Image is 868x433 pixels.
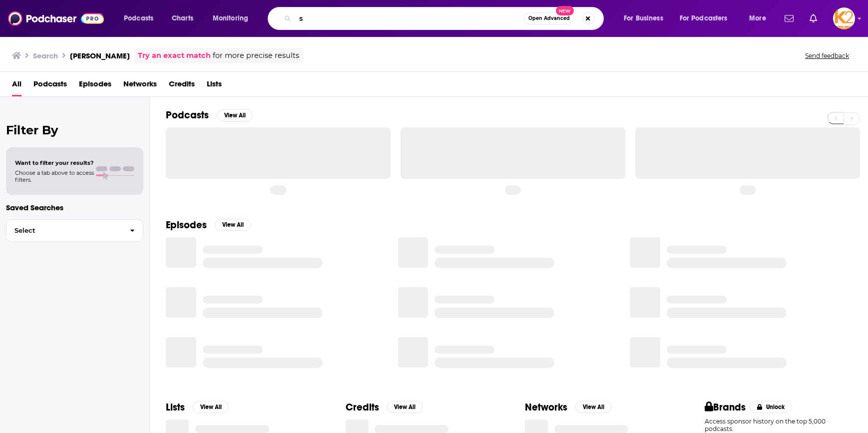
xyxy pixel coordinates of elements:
p: Access sponsor history on the top 5,000 podcasts. [705,418,853,433]
button: View All [217,109,253,121]
a: ListsView All [166,401,229,414]
a: Show notifications dropdown [781,10,798,27]
button: open menu [117,10,166,26]
a: Lists [207,76,222,96]
button: open menu [206,10,261,26]
span: More [749,11,766,25]
button: Send feedback [802,51,852,60]
div: Search podcasts, credits, & more... [277,7,613,30]
a: PodcastsView All [166,109,253,121]
h2: Filter By [6,123,143,137]
button: Show profile menu [833,7,855,29]
h2: Podcasts [166,109,209,121]
button: open menu [617,10,676,26]
a: CreditsView All [346,401,423,414]
a: NetworksView All [525,401,611,414]
span: Choose a tab above to access filters. [15,169,94,183]
a: Credits [169,76,195,96]
h2: Lists [166,401,185,414]
a: All [12,76,21,96]
button: open menu [673,10,742,26]
img: Podchaser - Follow, Share and Rate Podcasts [8,9,104,28]
span: For Podcasters [680,11,728,25]
button: View All [193,401,229,413]
a: Podcasts [33,76,67,96]
button: open menu [742,10,779,26]
h2: Brands [705,401,746,414]
h3: Search [33,51,58,60]
span: Monitoring [213,11,248,25]
span: Open Advanced [528,16,570,21]
span: Charts [172,11,193,25]
h2: Credits [346,401,379,414]
span: For Business [624,11,663,25]
span: Logged in as K2Krupp [833,7,855,29]
button: View All [387,401,423,413]
button: Select [6,219,143,242]
a: Networks [123,76,157,96]
button: View All [215,219,251,231]
a: Try an exact match [138,50,211,61]
button: Unlock [750,401,792,413]
button: View All [575,401,611,413]
span: Podcasts [124,11,153,25]
span: Want to filter your results? [15,159,94,166]
h2: Episodes [166,219,207,231]
a: Charts [165,10,199,26]
img: User Profile [833,7,855,29]
span: New [556,6,574,15]
h3: [PERSON_NAME] [70,51,130,60]
span: for more precise results [213,50,299,61]
span: Select [6,227,122,234]
h2: Networks [525,401,567,414]
p: Saved Searches [6,203,143,212]
a: EpisodesView All [166,219,251,231]
a: Show notifications dropdown [806,10,821,27]
input: Search podcasts, credits, & more... [295,10,524,26]
button: Open AdvancedNew [524,12,574,24]
a: Episodes [79,76,111,96]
